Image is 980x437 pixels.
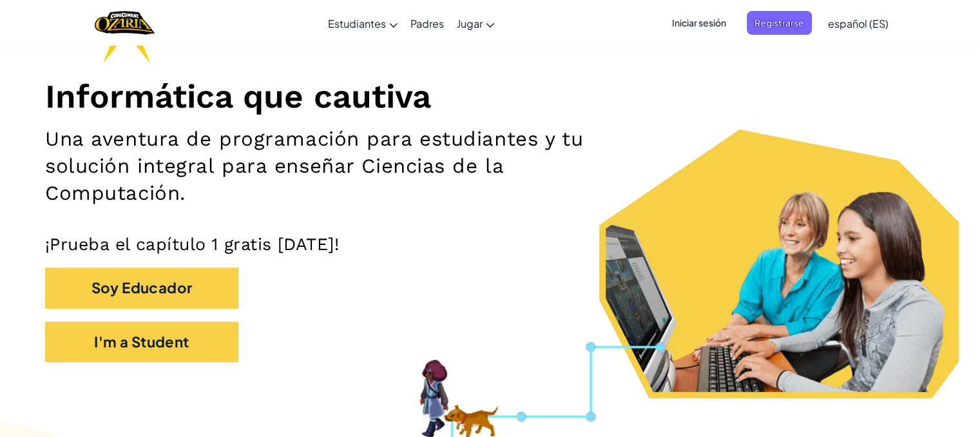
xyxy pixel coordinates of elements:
[828,17,889,30] span: español (ES)
[664,11,734,35] button: Iniciar sesión
[95,10,155,36] a: Ozaria by CodeCombat logo
[821,6,895,41] a: español (ES)
[457,17,483,30] span: Jugar
[45,76,935,116] h1: Informática que cautiva
[45,322,238,362] button: I'm a Student
[45,126,641,208] h2: Una aventura de programación para estudiantes y tu solución integral para enseñar Ciencias de la ...
[404,6,450,41] a: Padres
[322,6,404,41] a: Estudiantes
[45,233,935,255] p: ¡Prueba el capítulo 1 gratis [DATE]!
[95,10,155,36] img: Home
[328,17,386,30] span: Estudiantes
[450,6,501,41] a: Jugar
[747,11,812,35] button: Registrarse
[45,267,238,308] button: Soy Educador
